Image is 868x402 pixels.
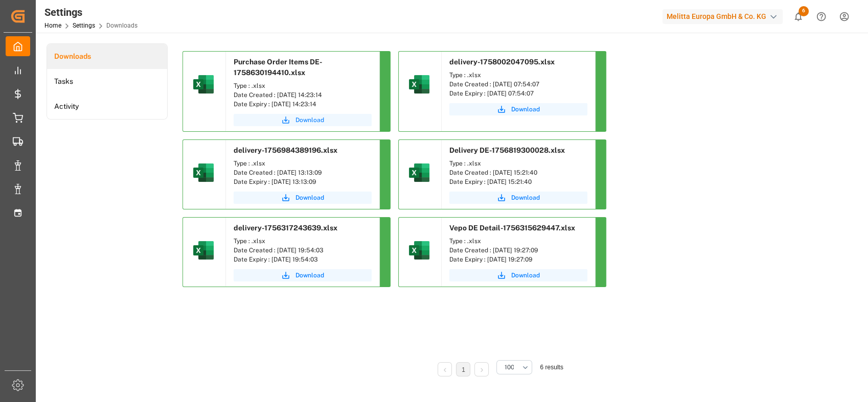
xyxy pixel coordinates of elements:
[191,238,216,263] img: microsoft-excel-2019--v1.png
[47,94,167,119] a: Activity
[234,269,372,281] button: Download
[191,72,216,97] img: microsoft-excel-2019--v1.png
[73,22,95,29] a: Settings
[234,159,372,168] div: Type : .xlsx
[663,9,783,24] div: Melitta Europa GmbH & Co. KG
[47,44,167,69] a: Downloads
[504,363,514,372] span: 100
[449,177,587,186] div: Date Expiry : [DATE] 15:21:40
[663,7,787,26] button: Melitta Europa GmbH & Co. KG
[449,159,587,168] div: Type : .xlsx
[234,146,337,154] span: delivery-1756984389196.xlsx
[787,5,810,28] button: show 6 new notifications
[438,362,452,376] li: Previous Page
[449,246,587,255] div: Date Created : [DATE] 19:27:09
[234,168,372,177] div: Date Created : [DATE] 13:13:09
[407,238,431,263] img: microsoft-excel-2019--v1.png
[234,177,372,186] div: Date Expiry : [DATE] 13:13:09
[295,271,324,280] span: Download
[456,362,470,376] li: 1
[234,237,372,246] div: Type : .xlsx
[234,224,337,232] span: delivery-1756317243639.xlsx
[449,58,555,66] span: delivery-1758002047095.xlsx
[540,364,563,371] span: 6 results
[234,255,372,264] div: Date Expiry : [DATE] 19:54:03
[511,105,540,114] span: Download
[798,6,809,16] span: 6
[449,103,587,115] button: Download
[449,168,587,177] div: Date Created : [DATE] 15:21:40
[234,90,372,100] div: Date Created : [DATE] 14:23:14
[234,100,372,109] div: Date Expiry : [DATE] 14:23:14
[407,72,431,97] img: microsoft-excel-2019--v1.png
[234,192,372,204] button: Download
[234,246,372,255] div: Date Created : [DATE] 19:54:03
[449,70,587,80] div: Type : .xlsx
[810,5,833,28] button: Help Center
[449,224,575,232] span: Vepo DE Detail-1756315629447.xlsx
[44,22,61,29] a: Home
[47,69,167,94] a: Tasks
[462,366,465,373] a: 1
[449,255,587,264] div: Date Expiry : [DATE] 19:27:09
[511,193,540,202] span: Download
[474,362,489,376] li: Next Page
[234,58,323,77] span: Purchase Order Items DE-1758630194410.xlsx
[449,89,587,98] div: Date Expiry : [DATE] 07:54:07
[496,360,532,374] button: open menu
[407,160,431,185] img: microsoft-excel-2019--v1.png
[449,269,587,281] button: Download
[234,114,372,126] button: Download
[295,193,324,202] span: Download
[44,5,138,20] div: Settings
[511,271,540,280] span: Download
[234,81,372,90] div: Type : .xlsx
[449,146,565,154] span: Delivery DE-1756819300028.xlsx
[295,115,324,125] span: Download
[449,192,587,204] button: Download
[191,160,216,185] img: microsoft-excel-2019--v1.png
[449,237,587,246] div: Type : .xlsx
[449,80,587,89] div: Date Created : [DATE] 07:54:07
